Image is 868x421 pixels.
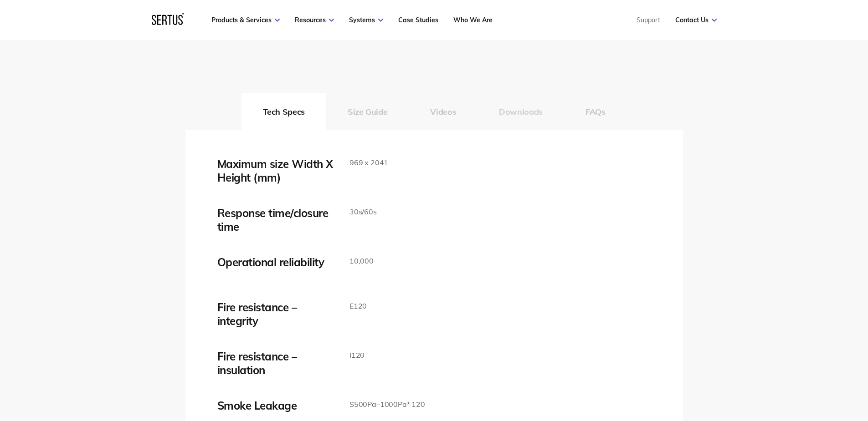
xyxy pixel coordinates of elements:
div: Maximum size Width X Height (mm) [217,157,336,184]
p: 969 x 2041 [349,157,388,169]
p: 10,000 [349,255,374,267]
p: I120 [349,350,365,361]
p: S500Pa–1000Pa* 120 [349,399,425,411]
a: Resources [295,16,334,24]
p: E120 [349,300,367,312]
div: Smoke Leakage [217,399,336,412]
button: FAQs [564,93,627,130]
p: 30s/60s [349,206,377,218]
a: Support [637,16,660,24]
button: Size Guide [326,93,409,130]
div: Operational reliability [217,255,336,269]
a: Case Studies [398,16,438,24]
div: Response time/closure time [217,206,336,233]
a: Contact Us [675,16,717,24]
button: Downloads [478,93,564,130]
a: Products & Services [211,16,280,24]
a: Systems [349,16,383,24]
button: Videos [409,93,478,130]
iframe: Chat Widget [704,315,868,421]
div: Fire resistance – insulation [217,350,336,377]
a: Who We Are [453,16,493,24]
div: Fire resistance – integrity [217,300,336,328]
